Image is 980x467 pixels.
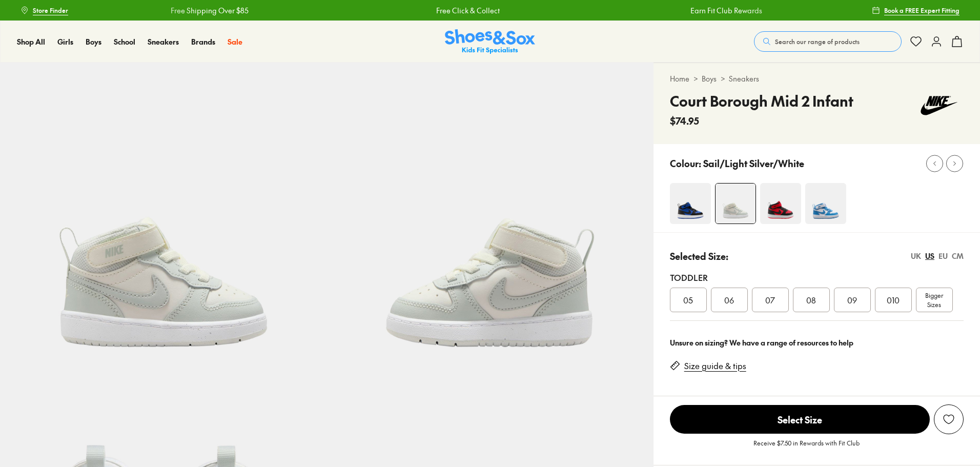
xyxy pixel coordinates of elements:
a: Sneakers [148,36,179,47]
span: Girls [57,36,73,47]
span: 06 [724,294,734,306]
a: Sneakers [729,73,759,84]
img: Vendor logo [914,90,964,121]
h4: Court Borough Mid 2 Infant [670,90,853,112]
a: Free Click & Collect [436,5,499,16]
a: School [114,36,135,47]
span: 07 [765,294,775,306]
img: 4-537458_1 [670,183,711,224]
p: Colour: [670,156,701,170]
span: 05 [683,294,693,306]
span: 010 [887,294,900,306]
span: School [114,36,135,47]
span: Book a FREE Expert Fitting [884,6,959,15]
a: Home [670,73,689,84]
button: Select Size [670,404,930,434]
div: > > [670,73,964,84]
span: Sale [228,36,242,47]
a: Size guide & tips [684,360,746,372]
div: CM [952,251,964,261]
a: Boys [702,73,717,84]
a: Store Finder [21,1,68,19]
button: Search our range of products [754,31,902,52]
span: 09 [847,294,857,306]
a: Shop All [17,36,45,47]
div: EU [938,251,948,261]
img: 4-527584_1 [805,183,846,224]
span: Bigger Sizes [925,291,943,309]
span: Store Finder [33,6,68,15]
div: US [925,251,934,261]
a: Brands [191,36,215,47]
p: Receive $7.50 in Rewards with Fit Club [753,438,860,457]
span: 08 [806,294,816,306]
span: Select Size [670,405,930,434]
img: 4-501866_1 [760,183,801,224]
span: Sneakers [148,36,179,47]
a: Shoes & Sox [445,29,535,54]
button: Add to Wishlist [934,404,964,434]
a: Earn Fit Club Rewards [690,5,762,16]
span: Boys [86,36,101,47]
a: Sale [228,36,242,47]
a: Free Shipping Over $85 [170,5,248,16]
img: 5-537456_1 [326,63,653,389]
p: Sail/Light Silver/White [703,156,804,170]
a: Book a FREE Expert Fitting [872,1,959,19]
span: $74.95 [670,114,699,128]
img: 4-537455_1 [716,184,756,224]
div: Toddler [670,271,964,283]
span: Shop All [17,36,45,47]
div: Unsure on sizing? We have a range of resources to help [670,337,964,348]
p: Selected Size: [670,249,728,263]
img: SNS_Logo_Responsive.svg [445,29,535,54]
a: Boys [86,36,101,47]
span: Search our range of products [775,37,860,46]
div: UK [911,251,921,261]
span: Brands [191,36,215,47]
a: Girls [57,36,73,47]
